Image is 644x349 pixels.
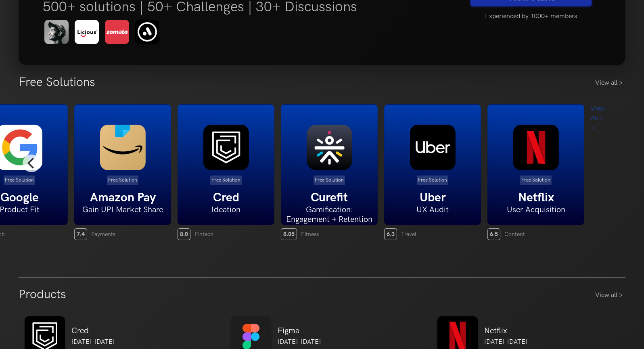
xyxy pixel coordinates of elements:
h6: Gain UPI Market Share [75,205,171,215]
p: Free Solution [4,176,35,185]
span: 8.05 [281,228,297,240]
span: Payments [91,231,115,238]
p: Free Solution [520,176,552,185]
p: [DATE]-[DATE] [71,337,115,347]
h5: Netflix [488,190,584,205]
h5: Cred [178,190,274,205]
a: View all > [595,78,625,88]
h3: Products [19,287,66,302]
a: Free Solution Curefit Gamification: Engagement + Retention 8.05 Fitness [281,104,378,240]
p: Free Solution [107,176,138,185]
span: Content [504,231,525,238]
a: Free Solution Netflix User Acquisition 6.5 Content [487,104,584,240]
h6: Ideation [178,205,274,215]
h6: User Acquisition [488,205,584,215]
p: Free Solution [417,176,448,185]
a: View All -> [591,104,605,205]
span: 8.0 [178,228,190,240]
h5: Curefit [281,190,377,205]
a: Free Solution Cred Ideation 8.0 Fintech [178,104,274,240]
p: Free Solution [314,176,345,185]
h5: Cred [71,326,115,336]
span: Travel [401,231,416,238]
h5: Netflix [484,326,527,336]
h5: Figma [278,326,321,336]
button: Previous [23,155,40,172]
span: Fintech [194,231,213,238]
span: 6.5 [487,228,500,240]
img: eldorado-banner-1.png [43,19,164,46]
span: Fitness [301,231,319,238]
h5: Experienced by 1000+ members [470,8,592,25]
span: 7.4 [74,228,87,240]
h6: Gamification: Engagement + Retention [281,205,377,224]
p: Free Solution [210,176,242,185]
h3: Free Solutions [19,75,95,90]
a: View all > [595,290,625,300]
h5: Uber [385,190,481,205]
h5: Amazon Pay [75,190,171,205]
h6: UX Audit [385,205,481,215]
span: 6.3 [384,228,397,240]
p: [DATE]-[DATE] [278,337,321,347]
a: Free Solution Uber UX Audit 6.3 Travel [384,104,481,240]
p: [DATE]-[DATE] [484,337,527,347]
a: Free Solution Amazon Pay Gain UPI Market Share 7.4 Payments [74,104,171,240]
